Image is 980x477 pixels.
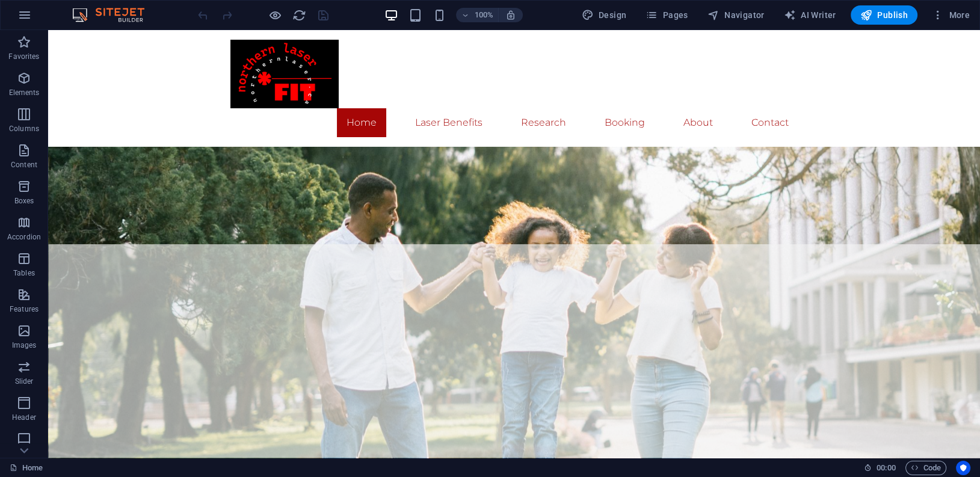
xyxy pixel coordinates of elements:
[15,377,34,386] p: Slider
[12,340,37,350] p: Images
[268,8,282,22] button: Click here to leave preview mode and continue editing
[577,5,632,25] div: Design (Ctrl+Alt+Y)
[707,9,765,21] span: Navigator
[10,304,39,314] p: Features
[905,461,946,475] button: Code
[9,124,39,134] p: Columns
[69,8,159,22] img: Editor Logo
[641,5,692,25] button: Pages
[877,461,895,475] span: 00 00
[956,461,970,475] button: Usercentrics
[8,52,39,61] p: Favorites
[779,5,841,25] button: AI Writer
[784,9,836,21] span: AI Writer
[7,232,41,242] p: Accordion
[456,8,499,22] button: 100%
[851,5,917,25] button: Publish
[505,10,516,20] i: On resize automatically adjust zoom level to fit chosen device.
[911,461,941,475] span: Code
[582,9,627,21] span: Design
[12,413,36,422] p: Header
[860,9,908,21] span: Publish
[10,461,43,475] a: Click to cancel selection. Double-click to open Pages
[14,196,34,206] p: Boxes
[703,5,769,25] button: Navigator
[864,461,896,475] h6: Session time
[13,268,35,278] p: Tables
[577,5,632,25] button: Design
[646,9,688,21] span: Pages
[292,8,306,22] i: Reload page
[474,8,493,22] h6: 100%
[11,160,37,170] p: Content
[9,88,40,97] p: Elements
[885,463,887,472] span: :
[927,5,975,25] button: More
[932,9,970,21] span: More
[292,8,306,22] button: reload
